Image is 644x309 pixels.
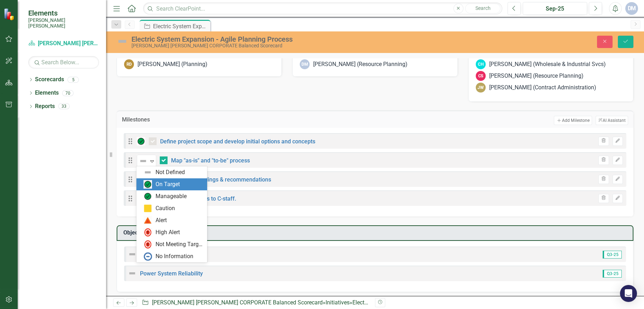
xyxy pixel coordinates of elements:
[152,299,323,306] a: [PERSON_NAME] [PERSON_NAME] CORPORATE Balanced Scorecard
[326,299,350,306] a: Initiatives
[144,168,152,177] img: Not Defined
[62,90,74,96] div: 70
[156,216,167,225] div: Alert
[153,22,209,31] div: Electric System Expansion - Agile Planning Process
[603,251,622,259] span: Q3-25
[122,117,260,123] h3: Milestones
[137,60,207,69] div: [PERSON_NAME] (Planning)
[35,102,55,111] a: Reports
[124,59,134,69] div: RD
[476,71,486,81] div: CS
[4,8,16,20] img: ClearPoint Strategy
[128,269,136,278] img: Not Defined
[144,252,152,261] img: No Information
[156,240,203,249] div: Not Meeting Target
[620,285,637,302] div: Open Intercom Messenger
[489,84,596,92] div: [PERSON_NAME] (Contract Administration)
[489,72,584,80] div: [PERSON_NAME] (Resource Planning)
[128,250,136,259] img: Not Defined
[144,240,152,249] img: Not Meeting Target
[171,176,271,183] a: Document findings & recommendations
[131,35,406,43] div: Electric System Expansion - Agile Planning Process
[58,103,70,109] div: 33
[596,116,628,125] button: AI Assistant
[554,116,592,125] button: Add Milestone
[156,168,185,177] div: Not Defined
[28,9,99,17] span: Elements
[143,2,502,15] input: Search ClearPoint...
[140,270,203,277] a: Power System Reliability
[131,43,406,48] div: [PERSON_NAME] [PERSON_NAME] CORPORATE Balanced Scorecard
[489,60,606,69] div: [PERSON_NAME] (Wholesale & Industrial Svcs)
[525,5,585,13] div: Sep-25
[144,204,152,213] img: Caution
[35,76,64,84] a: Scorecards
[475,5,490,11] span: Search
[160,138,315,145] a: Define project scope and develop initial options and concepts
[117,36,128,47] img: Not Defined
[476,83,486,93] div: JW
[465,4,500,13] button: Search
[28,40,99,48] a: [PERSON_NAME] [PERSON_NAME] CORPORATE Balanced Scorecard
[28,17,99,29] small: [PERSON_NAME] [PERSON_NAME]
[476,59,486,69] div: CH
[123,230,629,236] h3: Objectives
[142,299,369,307] div: » »
[28,56,99,69] input: Search Below...
[352,299,480,306] div: Electric System Expansion - Agile Planning Process
[300,59,310,69] div: DM
[313,60,408,69] div: [PERSON_NAME] (Resource Planning)
[523,2,587,15] button: Sep-25
[171,157,250,164] a: Map "as-is" and "to-be" process
[156,228,180,237] div: High Alert
[625,2,638,15] button: DM
[144,192,152,201] img: Manageable
[144,216,152,225] img: Alert
[156,180,180,189] div: On Target
[35,89,59,97] a: Elements
[137,137,145,145] img: On Target
[156,192,187,201] div: Manageable
[156,204,175,213] div: Caution
[68,77,79,83] div: 5
[139,157,147,165] img: Not Defined
[156,252,193,261] div: No Information
[144,180,152,189] img: On Target
[603,270,622,278] span: Q3-25
[144,228,152,237] img: High Alert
